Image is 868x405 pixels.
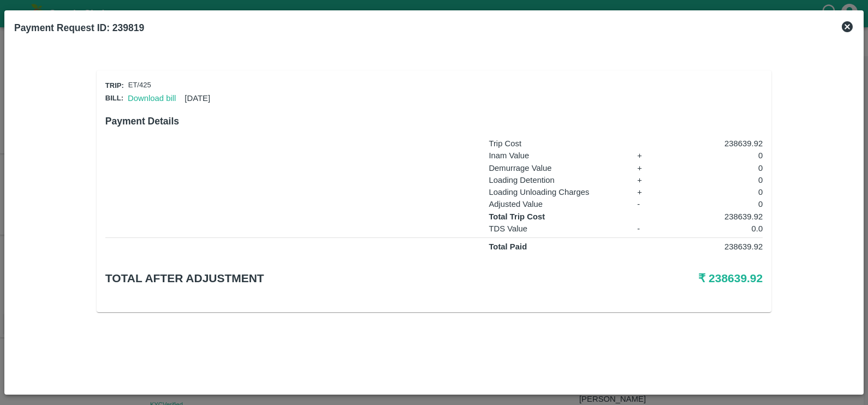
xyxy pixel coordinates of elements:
[637,186,660,198] p: +
[671,138,763,150] p: 238639.92
[128,94,176,103] a: Download bill
[671,223,763,235] p: 0.0
[14,22,144,33] b: Payment Request ID: 239819
[489,138,626,150] p: Trip Cost
[128,80,151,91] p: ET/425
[105,114,763,129] h6: Payment Details
[671,186,763,198] p: 0
[671,241,763,253] p: 238639.92
[105,271,544,286] h5: Total after adjustment
[671,198,763,210] p: 0
[489,242,527,251] strong: Total Paid
[637,223,660,235] p: -
[489,186,626,198] p: Loading Unloading Charges
[489,198,626,210] p: Adjusted Value
[637,174,660,186] p: +
[637,198,660,210] p: -
[489,223,626,235] p: TDS Value
[637,162,660,174] p: +
[105,94,123,102] span: Bill:
[489,212,545,221] strong: Total Trip Cost
[671,162,763,174] p: 0
[671,174,763,186] p: 0
[185,94,210,103] span: [DATE]
[671,150,763,162] p: 0
[671,211,763,223] p: 238639.92
[489,174,626,186] p: Loading Detention
[105,81,124,90] span: Trip:
[544,271,763,286] h5: ₹ 238639.92
[637,150,660,162] p: +
[489,162,626,174] p: Demurrage Value
[489,150,626,162] p: Inam Value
